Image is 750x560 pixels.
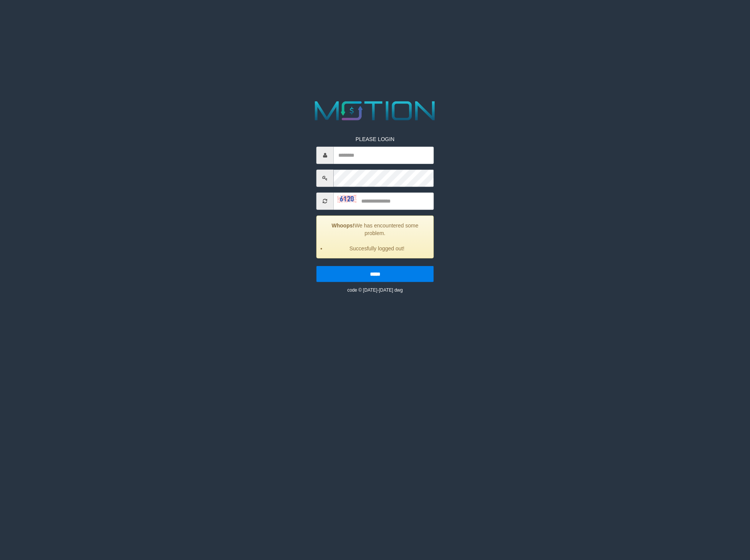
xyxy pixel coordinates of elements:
[332,222,355,228] strong: Whoops!
[347,287,403,292] small: code © [DATE]-[DATE] dwg
[317,135,434,143] p: PLEASE LOGIN
[309,98,440,124] img: MOTION_logo.png
[317,215,434,258] div: We has encountered some problem.
[326,244,428,252] li: Succesfully logged out!
[338,195,357,203] img: captcha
